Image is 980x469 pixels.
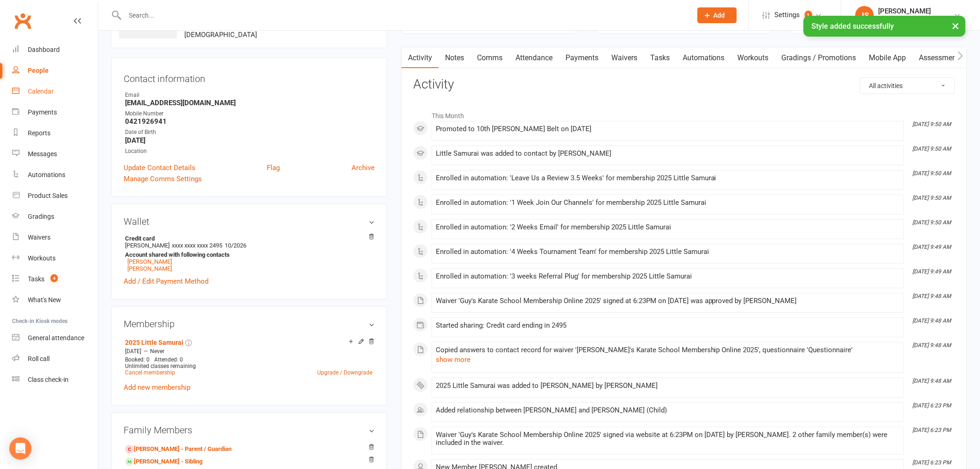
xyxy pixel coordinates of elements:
div: Enrolled in automation: '1 Week Join Our Channels' for membership 2025 Little Samurai [436,199,900,207]
div: Copied answers to contact record for waiver '[PERSON_NAME]'s Karate School Membership Online 2025... [436,346,900,354]
a: Upgrade / Downgrade [317,369,372,376]
div: Dashboard [28,46,60,53]
strong: [EMAIL_ADDRESS][DOMAIN_NAME] [125,99,375,107]
span: Settings [775,5,800,25]
a: Calendar [12,81,98,102]
div: Guy's Karate School [879,15,936,24]
a: Automations [676,47,731,69]
a: Product Sales [12,185,98,206]
h3: Family Members [124,425,375,435]
div: 2025 Little Samurai was added to [PERSON_NAME] by [PERSON_NAME] [436,382,900,390]
span: Booked: 0 [125,356,150,363]
i: [DATE] 9:50 AM [913,195,951,201]
strong: [DATE] [125,136,375,145]
a: Add new membership [124,383,190,392]
a: [PERSON_NAME] - Sibling [125,457,202,467]
input: Search... [122,9,685,22]
a: Archive [352,162,375,173]
a: Payments [559,47,605,69]
div: Payments [28,108,57,116]
div: Open Intercom Messenger [9,437,31,460]
div: Little Samurai was added to contact by [PERSON_NAME] [436,150,900,158]
a: Add / Edit Payment Method [124,276,208,287]
a: Cancel membership [125,369,175,376]
div: Messages [28,150,57,158]
div: Gradings [28,213,54,220]
a: Tasks [644,47,676,69]
i: [DATE] 9:50 AM [913,121,951,127]
a: Dashboard [12,39,98,60]
i: [DATE] 6:23 PM [913,427,951,433]
a: People [12,60,98,81]
div: Workouts [28,254,56,262]
a: Payments [12,102,98,123]
i: [DATE] 6:23 PM [913,459,951,466]
div: Calendar [28,88,54,95]
div: Automations [28,171,65,178]
div: Started sharing: Credit card ending in 2495 [436,322,900,330]
i: [DATE] 9:50 AM [913,170,951,177]
h3: Activity [413,77,955,92]
div: Location [125,147,375,156]
a: General attendance kiosk mode [12,328,98,349]
div: Enrolled in automation: '2 Weeks Email' for membership 2025 Little Samurai [436,223,900,231]
div: Date of Birth [125,128,375,137]
strong: Account shared with following contacts [125,251,370,258]
div: Promoted to 10th [PERSON_NAME] Belt on [DATE] [436,125,900,133]
li: [PERSON_NAME] [124,234,375,273]
button: show more [436,354,471,365]
a: Gradings [12,206,98,227]
a: Tasks 4 [12,269,98,290]
li: This Month [413,106,955,121]
i: [DATE] 9:50 AM [913,219,951,226]
div: — [123,348,375,355]
div: [PERSON_NAME] [879,7,936,15]
div: Enrolled in automation: '4 Weeks Tournament Team' for membership 2025 Little Samurai [436,248,900,256]
a: 2025 Little Samurai [125,339,183,346]
i: [DATE] 6:23 PM [913,402,951,409]
div: JS [855,6,874,25]
i: [DATE] 9:48 AM [913,293,951,299]
div: Waivers [28,234,50,241]
strong: 0421926941 [125,117,375,126]
button: × [948,16,964,36]
div: Reports [28,129,50,137]
span: Unlimited classes remaining [125,363,196,369]
i: [DATE] 9:48 AM [913,378,951,384]
a: Clubworx [11,9,34,32]
div: Added relationship between [PERSON_NAME] and [PERSON_NAME] (Child) [436,406,900,414]
div: Enrolled in automation: 'Leave Us a Review 3.5 Weeks' for membership 2025 Little Samurai [436,174,900,182]
a: Roll call [12,349,98,369]
h3: Contact information [124,70,375,84]
strong: Credit card [125,235,370,242]
h3: Membership [124,319,375,329]
a: Gradings / Promotions [775,47,863,69]
div: People [28,67,49,74]
i: [DATE] 9:49 AM [913,244,951,250]
a: Assessments [913,47,969,69]
span: Never [150,348,164,355]
div: Enrolled in automation: '3 weeks Referral Plug' for membership 2025 Little Samurai [436,273,900,280]
span: 10/2026 [225,242,246,249]
div: Waiver 'Guy's Karate School Membership Online 2025' signed at 6:23PM on [DATE] was approved by [P... [436,297,900,305]
div: Class check-in [28,376,69,383]
div: What's New [28,296,61,304]
div: Roll call [28,355,50,362]
a: [PERSON_NAME] [127,265,172,272]
button: Add [697,7,737,23]
div: Tasks [28,275,44,283]
i: [DATE] 9:48 AM [913,317,951,324]
a: Notes [439,47,471,69]
a: [PERSON_NAME] [127,258,172,265]
a: Workouts [12,248,98,269]
a: Flag [267,162,280,173]
i: [DATE] 9:50 AM [913,146,951,152]
a: Manage Comms Settings [124,173,202,184]
div: Waiver 'Guy's Karate School Membership Online 2025' signed via website at 6:23PM on [DATE] by [PE... [436,431,900,447]
div: Style added successfully [804,16,966,37]
h3: Wallet [124,216,375,227]
a: [PERSON_NAME] - Parent / Guardian [125,444,232,454]
span: 1 [805,11,812,20]
a: Activity [402,47,439,69]
a: Messages [12,144,98,165]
